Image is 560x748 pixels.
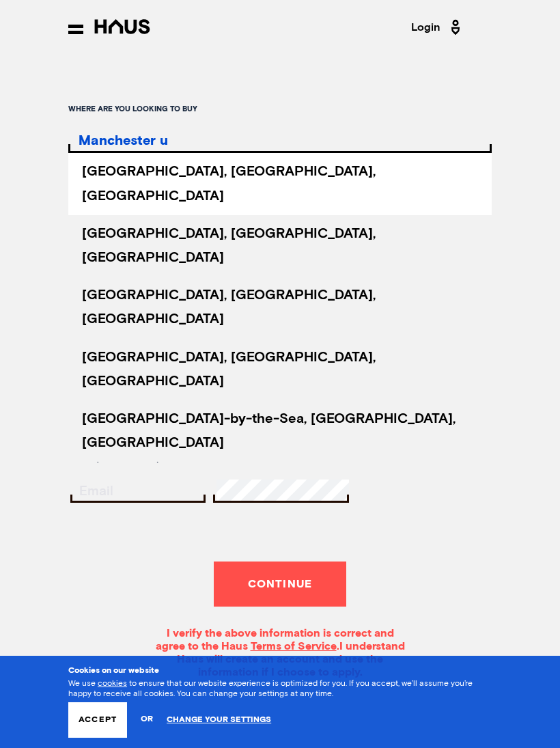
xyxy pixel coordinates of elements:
[74,484,206,498] input: email
[156,628,405,678] span: I verify the above information is correct and agree to the Haus . I understand Haus will create a...
[82,227,376,264] span: , [GEOGRAPHIC_DATA], [GEOGRAPHIC_DATA]
[251,641,337,652] a: Terms of Service
[411,16,464,38] a: Login
[82,288,224,302] b: [GEOGRAPHIC_DATA]
[82,288,376,326] span: , [GEOGRAPHIC_DATA], [GEOGRAPHIC_DATA]
[82,412,456,449] span: -by-the-Sea, [GEOGRAPHIC_DATA], [GEOGRAPHIC_DATA]
[82,165,376,202] span: , [GEOGRAPHIC_DATA], [GEOGRAPHIC_DATA]
[98,680,127,688] a: cookies
[82,227,224,240] b: [GEOGRAPHIC_DATA]
[214,562,347,607] button: Continue
[82,165,224,178] b: [GEOGRAPHIC_DATA]
[68,133,492,148] input: ratesLocationInput
[141,708,153,732] span: or
[68,702,127,738] button: Accept
[82,412,224,426] b: [GEOGRAPHIC_DATA]
[82,350,224,364] b: [GEOGRAPHIC_DATA]
[68,666,492,676] h3: Cookies on our website
[167,715,271,725] a: Change your settings
[68,680,473,697] span: We use to ensure that our website experience is optimized for you. If you accept, we’ll assume yo...
[216,480,348,502] input: password
[82,350,376,388] span: , [GEOGRAPHIC_DATA], [GEOGRAPHIC_DATA]
[68,97,492,121] label: Where are you looking to buy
